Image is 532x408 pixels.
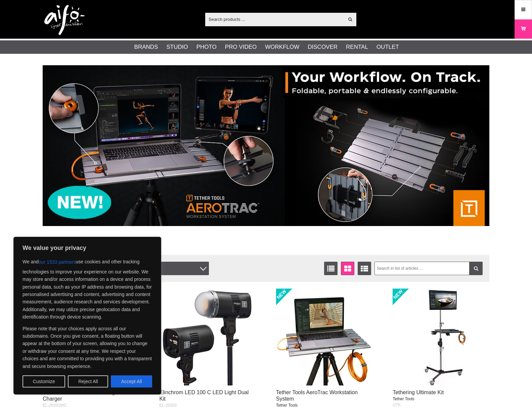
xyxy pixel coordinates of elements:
[134,43,158,51] a: Brands
[225,43,257,51] a: Pro Video
[111,375,152,387] button: Accept All
[393,390,444,395] a: Tethering Ultimate Kit
[23,244,152,252] p: We value your privacy
[44,5,85,35] img: logo.png
[13,237,161,395] div: We value your privacy
[469,262,483,275] a: Filter
[276,403,298,408] span: Tether Tools
[276,289,373,385] img: Tether Tools AeroTrac Workstation System
[346,43,368,51] a: Rental
[43,403,67,408] span: EL-20201WC
[118,262,209,275] div: Filter
[393,397,414,401] span: Tether Tools
[159,403,177,408] span: EL-20202
[324,262,338,275] a: List
[39,256,76,268] button: our 1533 partners
[166,43,188,51] a: Studio
[393,403,401,407] span: UTK
[393,289,489,385] img: Tethering Ultimate Kit
[43,65,489,226] img: Ad:007 banner-header-aerotrac-1390x500.jpg
[159,289,256,385] img: Elinchrom LED 100 C LED Light Dual Kit
[358,262,371,275] a: Extended list
[23,375,65,387] button: Customize
[376,43,399,51] a: Outlet
[276,390,358,402] a: Tether Tools AeroTrac Workstation System
[159,390,249,402] a: Elinchrom LED 100 C LED Light Dual Kit
[23,325,152,370] p: Please note that your choices apply across all our subdomains. Once you give consent, a floating ...
[205,14,344,24] input: Search products ...
[308,43,338,51] a: Discover
[341,262,354,275] a: Window
[68,375,108,387] button: Reject All
[374,262,483,275] input: Search in list of articles ...
[265,43,299,51] a: Workflow
[196,43,217,51] a: Photo
[23,256,152,321] p: We and use cookies and other tracking technologies to improve your experience on our website. We ...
